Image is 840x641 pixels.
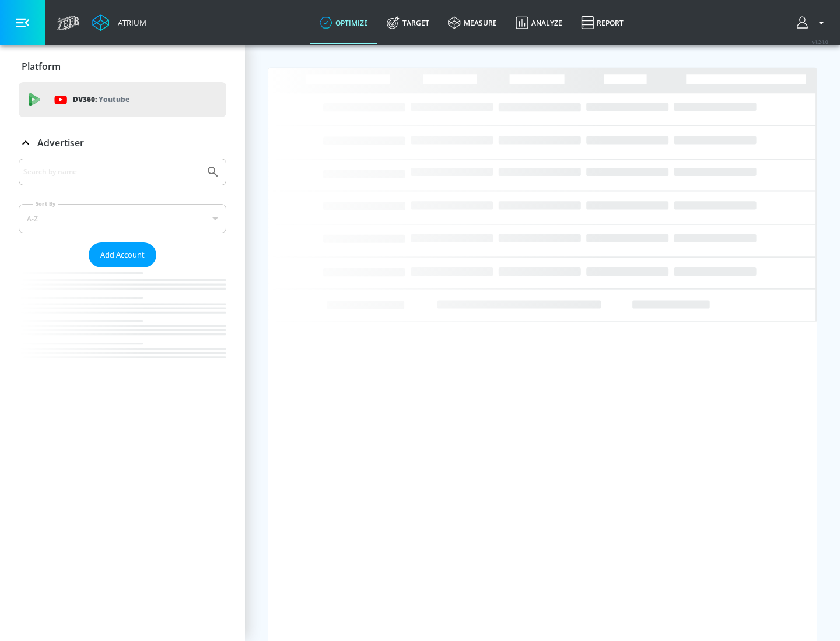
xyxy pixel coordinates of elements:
[19,82,226,117] div: DV360: Youtube
[310,2,377,44] a: optimize
[439,2,506,44] a: measure
[73,93,129,106] p: DV360:
[100,248,145,262] span: Add Account
[89,242,156,267] button: Add Account
[19,50,226,83] div: Platform
[23,164,200,179] input: Search by name
[506,2,572,44] a: Analyze
[19,204,226,233] div: A-Z
[99,93,129,105] p: Youtube
[19,267,226,381] nav: list of Advertiser
[19,126,226,159] div: Advertiser
[33,200,58,207] label: Sort By
[92,14,146,31] a: Atrium
[19,159,226,381] div: Advertiser
[22,60,61,73] p: Platform
[113,17,146,28] div: Atrium
[37,136,84,149] p: Advertiser
[377,2,439,44] a: Target
[812,38,828,45] span: v 4.24.0
[572,2,633,44] a: Report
